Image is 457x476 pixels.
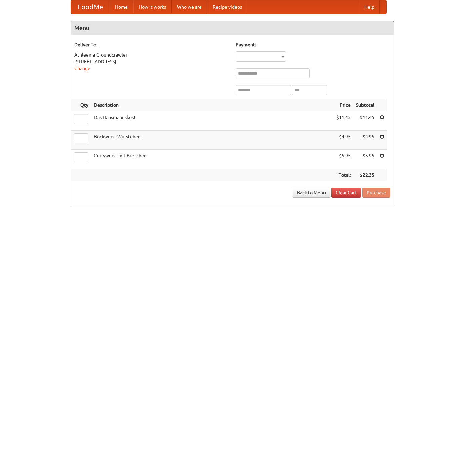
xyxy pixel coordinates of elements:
[74,41,229,48] h5: Deliver To:
[91,150,334,169] td: Currywurst mit Brötchen
[110,0,133,14] a: Home
[353,131,377,150] td: $4.95
[334,99,353,111] th: Price
[362,188,390,198] button: Purchase
[331,188,361,198] a: Clear Cart
[207,0,247,14] a: Recipe videos
[71,0,110,14] a: FoodMe
[334,111,353,131] td: $11.45
[236,41,390,48] h5: Payment:
[293,188,330,198] a: Back to Menu
[133,0,172,14] a: How it works
[172,0,207,14] a: Who we are
[71,21,394,35] h4: Menu
[353,99,377,111] th: Subtotal
[74,58,229,65] div: [STREET_ADDRESS]
[353,150,377,169] td: $5.95
[334,150,353,169] td: $5.95
[91,111,334,131] td: Das Hausmannskost
[91,131,334,150] td: Bockwurst Würstchen
[334,169,353,181] th: Total:
[359,0,380,14] a: Help
[74,66,90,71] a: Change
[74,51,229,58] div: Athleenia Groundcrawler
[91,99,334,111] th: Description
[334,131,353,150] td: $4.95
[71,99,91,111] th: Qty
[353,111,377,131] td: $11.45
[353,169,377,181] th: $22.35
